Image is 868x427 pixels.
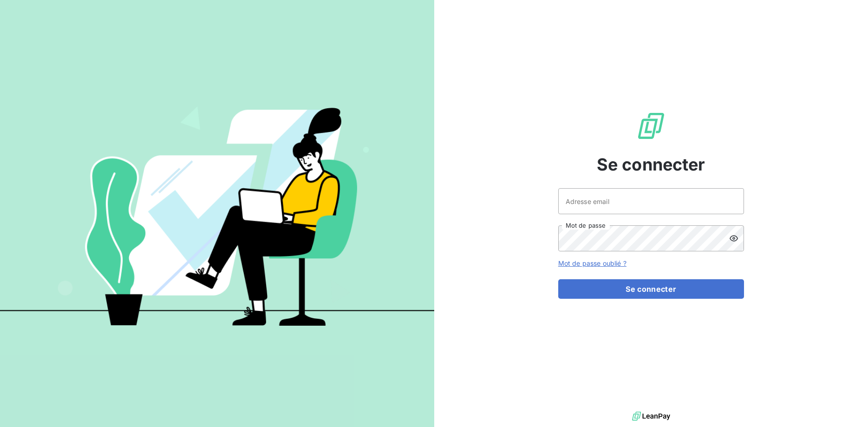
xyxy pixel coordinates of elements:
[558,188,744,214] input: placeholder
[597,152,705,177] span: Se connecter
[558,259,627,267] a: Mot de passe oublié ?
[636,111,666,141] img: Logo LeanPay
[632,409,670,423] img: logo
[558,279,744,299] button: Se connecter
